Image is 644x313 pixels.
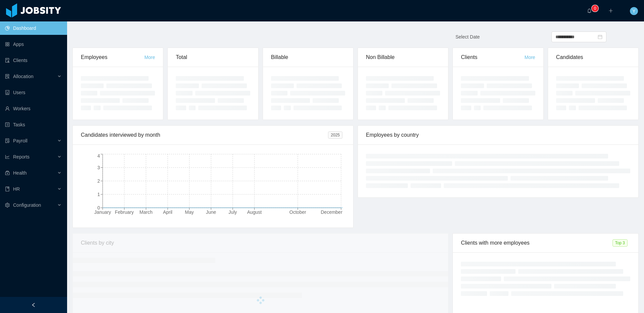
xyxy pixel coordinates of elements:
[97,205,100,210] tspan: 0
[176,48,250,67] div: Total
[5,187,10,191] i: icon: book
[13,186,20,192] span: HR
[163,209,172,215] tspan: April
[13,138,28,143] span: Payroll
[5,54,62,67] a: icon: auditClients
[5,171,10,175] i: icon: medicine-box
[556,48,630,67] div: Candidates
[461,234,612,252] div: Clients with more employees
[97,153,100,159] tspan: 4
[13,154,30,160] span: Reports
[5,118,62,131] a: icon: profileTasks
[13,170,26,176] span: Health
[5,74,10,79] i: icon: solution
[366,126,630,144] div: Employees by country
[97,192,100,197] tspan: 1
[5,38,62,51] a: icon: appstoreApps
[228,209,237,215] tspan: July
[97,165,100,170] tspan: 3
[81,126,328,144] div: Candidates interviewed by month
[185,209,194,215] tspan: May
[321,209,342,215] tspan: December
[5,102,62,115] a: icon: userWorkers
[461,48,524,67] div: Clients
[608,8,613,13] i: icon: plus
[140,209,153,215] tspan: March
[5,203,10,207] i: icon: setting
[587,8,592,13] i: icon: bell
[366,48,440,67] div: Non Billable
[5,21,62,35] a: icon: pie-chartDashboard
[206,209,216,215] tspan: June
[592,5,598,12] sup: 0
[247,209,262,215] tspan: August
[598,35,602,39] i: icon: calendar
[115,209,134,215] tspan: February
[525,55,535,60] a: More
[97,178,100,184] tspan: 2
[81,48,144,67] div: Employees
[271,48,345,67] div: Billable
[144,55,155,60] a: More
[328,131,342,139] span: 2025
[13,202,41,208] span: Configuration
[455,34,480,40] span: Select Date
[5,154,10,159] i: icon: line-chart
[5,86,62,99] a: icon: robotUsers
[289,209,306,215] tspan: October
[5,138,10,143] i: icon: file-protect
[632,7,635,15] span: Y
[13,74,34,79] span: Allocation
[94,209,111,215] tspan: January
[612,239,628,247] span: Top 3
